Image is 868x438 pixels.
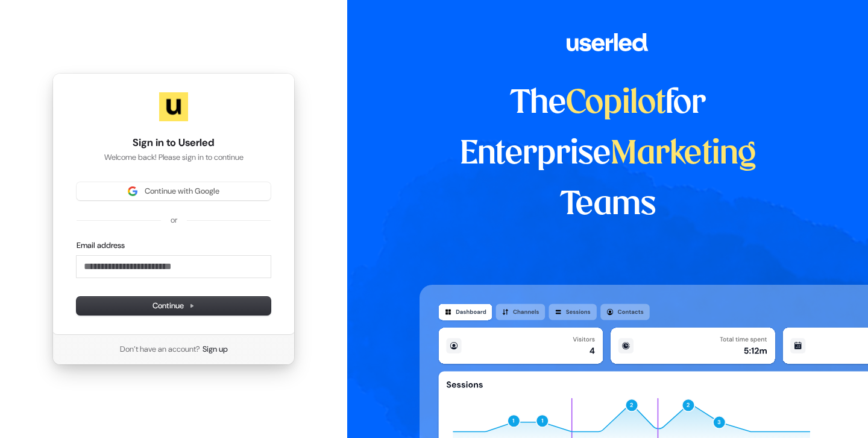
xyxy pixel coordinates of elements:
img: Sign in with Google [128,186,137,196]
span: Don’t have an account? [120,344,200,355]
h1: The for Enterprise Teams [420,78,796,230]
h1: Sign in to Userled [77,136,271,150]
label: Email address [77,240,125,251]
span: Continue with Google [145,186,219,197]
span: Copilot [566,88,665,119]
button: Sign in with GoogleContinue with Google [77,182,271,200]
span: Marketing [611,139,756,170]
p: Welcome back! Please sign in to continue [77,152,271,163]
img: Userled [159,92,188,121]
a: Sign up [203,344,228,355]
button: Continue [77,297,271,315]
p: or [171,215,177,226]
span: Continue [153,300,195,311]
